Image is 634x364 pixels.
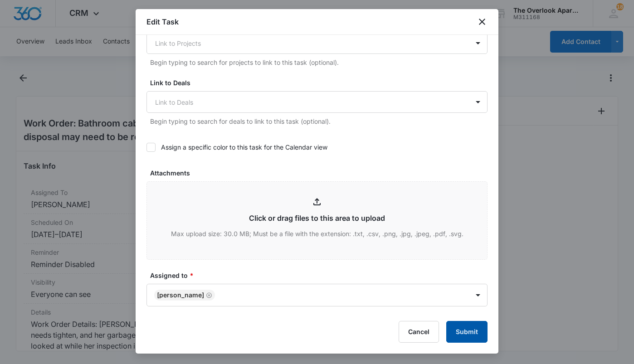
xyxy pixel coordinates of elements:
p: Begin typing to search for projects to link to this task (optional). [150,58,488,67]
p: Begin typing to search for deals to link to this task (optional). [150,116,488,126]
label: Attachments [150,168,491,178]
label: Assign a specific color to this task for the Calendar view [146,142,488,152]
div: [PERSON_NAME] [157,292,204,298]
button: Cancel [399,321,439,343]
label: Link to Deals [150,78,491,87]
label: Assigned to [150,271,491,280]
h1: Edit Task [146,16,179,27]
button: Submit [446,321,488,343]
button: close [477,16,488,27]
div: Remove William Traylor [204,292,212,298]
